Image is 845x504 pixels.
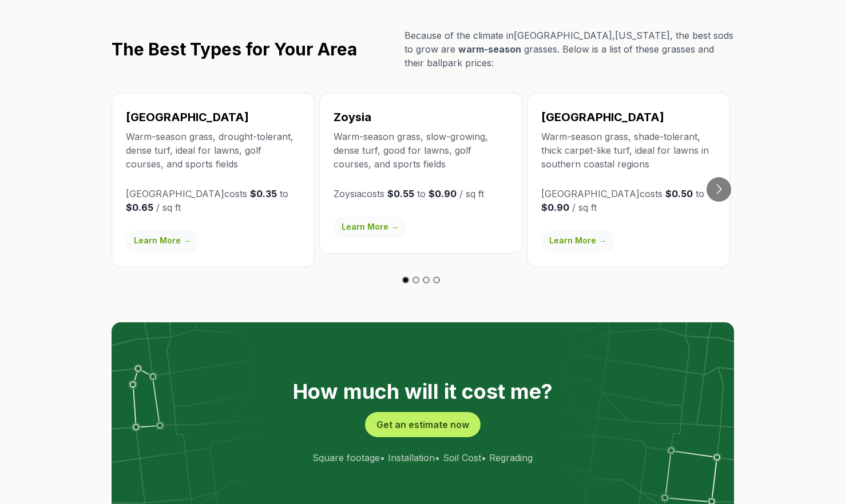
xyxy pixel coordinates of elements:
strong: $0.50 [665,188,693,199]
p: [GEOGRAPHIC_DATA] costs to / sq ft [541,187,716,214]
span: warm-season [458,43,521,55]
button: Go to slide 4 [433,277,440,283]
strong: $0.65 [126,202,153,213]
strong: $0.35 [250,188,277,199]
p: Because of the climate in [GEOGRAPHIC_DATA] , [US_STATE] , the best sods to grow are grasses. Bel... [404,29,734,70]
p: Warm-season grass, shade-tolerant, thick carpet-like turf, ideal for lawns in southern coastal re... [541,130,716,171]
button: Go to slide 3 [423,277,430,283]
button: Go to slide 2 [412,277,419,283]
button: Get an estimate now [365,412,481,437]
h3: [GEOGRAPHIC_DATA] [541,109,716,125]
h3: [GEOGRAPHIC_DATA] [126,109,300,125]
a: Learn More → [541,230,614,251]
strong: $0.90 [429,188,457,199]
h2: The Best Types for Your Area [112,39,357,59]
strong: $0.55 [387,188,414,199]
p: [GEOGRAPHIC_DATA] costs to / sq ft [126,187,300,214]
a: Learn More → [334,217,407,237]
h3: Zoysia [334,109,508,125]
p: Warm-season grass, slow-growing, dense turf, good for lawns, golf courses, and sports fields [334,130,508,171]
strong: $0.90 [541,202,569,213]
a: Learn More → [126,230,199,251]
button: Go to next slide [707,177,731,202]
p: Zoysia costs to / sq ft [334,187,508,201]
p: Warm-season grass, drought-tolerant, dense turf, ideal for lawns, golf courses, and sports fields [126,130,300,171]
button: Go to slide 1 [402,277,409,283]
